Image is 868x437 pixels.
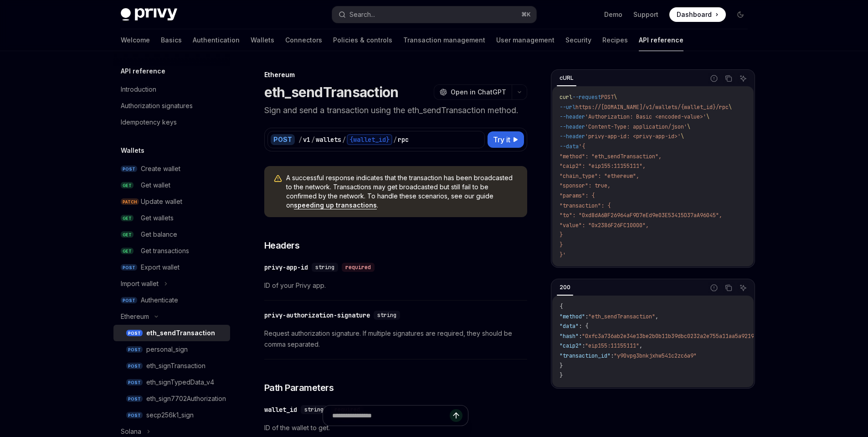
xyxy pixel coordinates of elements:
[601,94,614,101] span: POST
[560,182,611,189] span: "sponsor": true,
[560,143,579,150] span: --data
[146,393,226,404] div: eth_sign7702Authorization
[565,29,591,51] a: Security
[611,352,614,359] span: :
[113,177,230,193] a: GETGet wallet
[113,193,230,210] a: PATCHUpdate wallet
[560,162,646,170] span: "caip2": "eip155:11155111",
[588,313,655,320] span: "eth_sendTransaction"
[677,10,712,19] span: Dashboard
[121,248,134,255] span: GET
[582,342,585,349] span: :
[560,313,585,320] span: "method"
[121,278,159,289] div: Import wallet
[113,226,230,243] a: GETGet balance
[602,29,628,51] a: Recipes
[126,330,143,337] span: POST
[141,180,170,191] div: Get wallet
[572,94,601,101] span: --request
[604,10,622,19] a: Demo
[146,410,194,421] div: secp256k1_sign
[264,239,300,252] span: Headers
[121,29,150,51] a: Welcome
[264,263,308,272] div: privy-app-id
[560,303,563,310] span: {
[560,94,572,101] span: curl
[126,395,143,402] span: POST
[121,145,144,156] h5: Wallets
[639,29,683,51] a: API reference
[733,7,748,22] button: Toggle dark mode
[393,135,397,144] div: /
[141,262,180,273] div: Export wallet
[737,282,749,294] button: Ask AI
[557,73,576,83] div: cURL
[585,133,681,140] span: 'privy-app-id: <privy-app-id>'
[286,173,518,210] span: A successful response indicates that the transaction has been broadcasted to the network. Transac...
[560,202,611,209] span: "transaction": {
[113,161,230,177] a: POSTCreate wallet
[493,134,510,145] span: Try it
[585,342,639,349] span: "eip155:11155111"
[113,374,230,390] a: POSTeth_signTypedData_v4
[488,131,524,148] button: Try it
[669,7,726,22] a: Dashboard
[126,379,143,386] span: POST
[121,311,149,322] div: Ethereum
[560,362,563,369] span: }
[113,81,230,98] a: Introduction
[161,29,182,51] a: Basics
[585,123,687,130] span: 'Content-Type: application/json'
[113,292,230,308] a: POSTAuthenticate
[560,251,566,259] span: }'
[723,282,734,294] button: Copy the contents from the code block
[560,192,595,199] span: "params": {
[141,229,177,240] div: Get balance
[298,135,302,144] div: /
[294,201,377,209] a: speeding up transactions
[251,29,274,51] a: Wallets
[560,342,582,349] span: "caip2"
[451,88,506,97] span: Open in ChatGPT
[264,280,527,291] span: ID of your Privy app.
[113,358,230,374] a: POSTeth_signTransaction
[121,215,134,222] span: GET
[579,323,588,330] span: : {
[264,381,334,394] span: Path Parameters
[633,10,658,19] a: Support
[614,352,697,359] span: "y90vpg3bnkjxhw541c2zc6a9"
[377,312,396,319] span: string
[560,104,575,111] span: --url
[582,333,799,340] span: "0xfc3a736ab2e34e13be2b0b11b39dbc0232a2e755a11aa5a9219890d3b2c6c7d8"
[113,390,230,407] a: POSTeth_sign7702Authorization
[708,282,720,294] button: Report incorrect code
[193,29,240,51] a: Authentication
[113,243,230,259] a: GETGet transactions
[560,372,563,379] span: }
[146,328,215,338] div: eth_sendTransaction
[706,113,709,120] span: \
[264,70,527,79] div: Ethereum
[521,11,531,18] span: ⌘ K
[560,133,585,140] span: --header
[496,29,555,51] a: User management
[121,297,137,304] span: POST
[113,341,230,358] a: POSTpersonal_sign
[708,73,720,84] button: Report incorrect code
[121,198,139,205] span: PATCH
[121,264,137,271] span: POST
[126,412,143,419] span: POST
[349,9,375,20] div: Search...
[285,29,322,51] a: Connectors
[557,282,573,293] div: 200
[141,295,178,306] div: Authenticate
[332,6,536,23] button: Search...⌘K
[342,263,375,272] div: required
[126,363,143,369] span: POST
[121,100,193,111] div: Authorization signatures
[316,135,341,144] div: wallets
[347,134,392,145] div: {wallet_id}
[121,231,134,238] span: GET
[121,66,165,77] h5: API reference
[560,212,722,219] span: "to": "0xd8dA6BF26964aF9D7eEd9e03E53415D37aA96045",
